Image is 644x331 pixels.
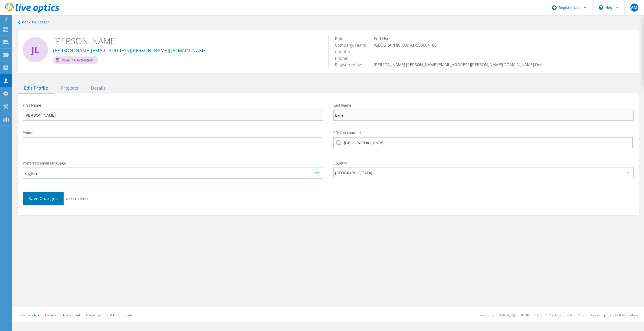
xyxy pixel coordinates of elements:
[333,104,634,107] label: Last Name
[18,83,54,93] div: Edit Profile
[54,83,85,93] div: Projects
[333,168,634,178] div: [GEOGRAPHIC_DATA]
[19,313,39,317] a: Privacy Policy
[335,49,356,54] span: Country:
[23,104,323,107] label: First Name
[23,192,64,205] button: Save Changes
[479,313,515,317] li: Version: [TECHNICAL_ID]
[335,62,367,68] span: Registered by:
[23,161,323,165] label: Preferred email language
[578,313,638,317] li: Powered by Live Optics, a Dell Technology
[631,6,637,10] span: AM
[31,45,39,54] span: JL
[66,197,89,202] a: Reset Fields
[372,61,544,68] td: [PERSON_NAME] [PERSON_NAME][EMAIL_ADDRESS][PERSON_NAME][DOMAIN_NAME] Dell
[53,56,98,64] div: Pending Activation
[18,19,50,25] a: Back to search
[599,5,603,10] svg: \n
[107,313,115,317] a: EULA
[374,42,442,48] span: [GEOGRAPHIC_DATA] -595684186
[333,161,634,165] label: Country
[333,131,634,135] label: SFDC Account Id
[53,35,321,46] h2: [PERSON_NAME]
[23,131,323,135] label: Phone
[335,55,353,61] span: Phone:
[335,42,371,48] span: Company/Team:
[45,313,57,317] a: Cookies
[29,195,58,202] span: Save Changes
[372,35,544,42] td: End User
[53,48,208,53] a: [PERSON_NAME][EMAIL_ADDRESS][PERSON_NAME][DOMAIN_NAME]
[121,313,132,317] a: Support
[86,313,101,317] a: Telemetry
[85,83,112,93] div: Details
[521,313,572,317] li: © 2025 Dell Inc. All Rights Reserved
[5,11,59,14] a: Live Optics Dashboard
[63,313,80,317] a: Ads & Email
[335,36,349,41] span: Role:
